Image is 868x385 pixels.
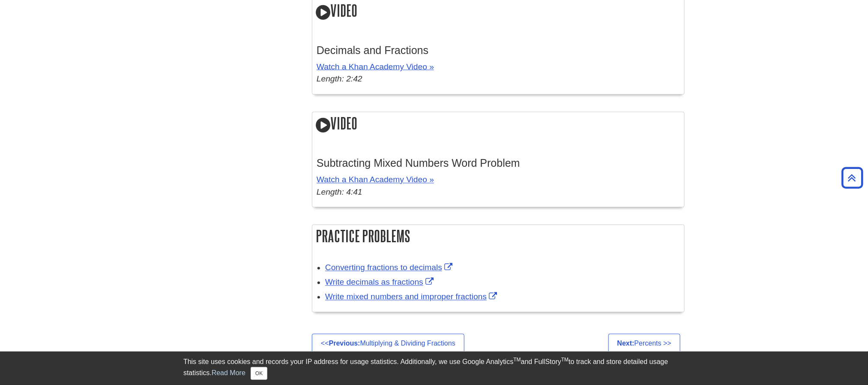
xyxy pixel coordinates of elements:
[617,340,635,347] strong: Next:
[183,357,685,380] div: This site uses cookies and records your IP address for usage statistics. Additionally, we use Goo...
[513,357,521,363] sup: TM
[317,75,362,84] em: Length: 2:42
[325,263,455,272] a: Link opens in new window
[838,172,866,183] a: Back to Top
[317,157,680,170] h3: Subtracting Mixed Numbers Word Problem
[212,369,245,376] a: Read More
[312,334,464,354] a: <<Previous:Multiplying & Dividing Fractions
[317,175,434,184] a: Watch a Khan Academy Video »
[325,278,436,287] a: Link opens in new window
[317,188,362,197] em: Length: 4:41
[325,292,499,301] a: Link opens in new window
[329,340,360,347] strong: Previous:
[608,334,680,354] a: Next:Percents >>
[251,367,267,380] button: Close
[312,225,684,248] h2: Practice Problems
[561,357,569,363] sup: TM
[312,112,684,137] h2: Video
[317,62,434,71] a: Watch a Khan Academy Video »
[317,44,680,57] h3: Decimals and Fractions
